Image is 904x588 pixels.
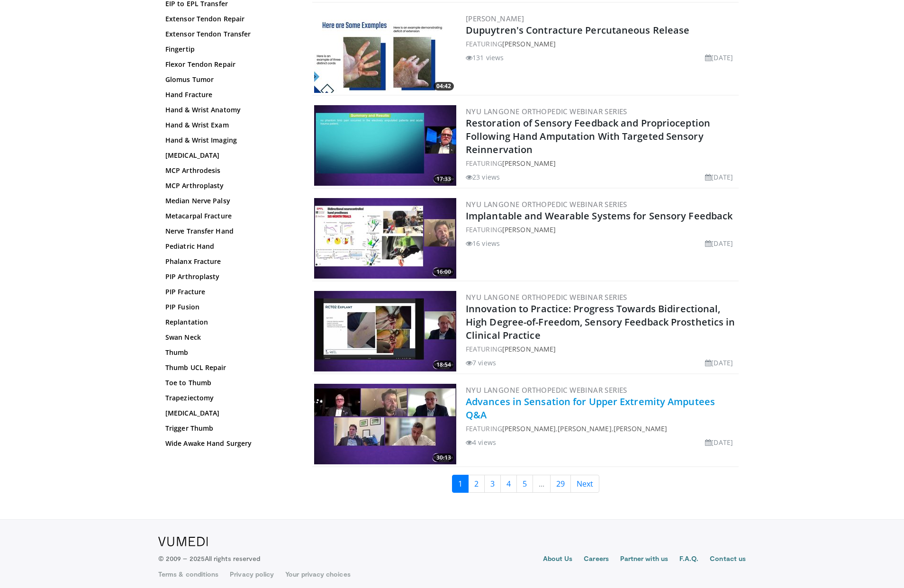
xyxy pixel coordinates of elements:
a: PIP Fracture [165,287,293,297]
a: 30:13 [314,384,456,464]
a: Toe to Thumb [165,378,293,388]
a: NYU Langone Orthopedic Webinar Series [466,199,627,209]
a: Metacarpal Fracture [165,211,293,221]
a: [PERSON_NAME] [502,344,556,353]
img: e6044848-5492-40fc-8a83-6ec707f981bf.300x170_q85_crop-smart_upscale.jpg [314,198,456,279]
a: Glomus Tumor [165,75,293,84]
a: 2 [468,475,485,493]
div: FEATURING [466,158,737,168]
a: Partner with us [620,554,668,565]
a: 18:54 [314,291,456,371]
a: Dupuytren's Contracture Percutaneous Release [466,24,689,36]
p: © 2009 – 2025 [158,554,260,563]
a: Hand & Wrist Exam [165,120,293,130]
a: Hand & Wrist Imaging [165,136,293,145]
a: Restoration of Sensory Feedback and Proprioception Following Hand Amputation With Targeted Sensor... [466,117,710,156]
a: 3 [484,475,501,493]
a: Fingertip [165,45,293,54]
div: FEATURING [466,344,737,354]
div: FEATURING [466,225,737,235]
a: Wide Awake Hand Surgery [165,439,293,448]
a: [PERSON_NAME] [502,159,556,168]
a: 4 [500,475,517,493]
img: 2bbeea64-8f01-41e6-ba81-666a04d84392.300x170_q85_crop-smart_upscale.jpg [314,384,456,464]
li: [DATE] [705,358,733,368]
a: Nerve Transfer Hand [165,226,293,236]
a: Extensor Tendon Repair [165,14,293,24]
img: be442ca7-9bce-460a-a8c0-e583f9ca8dff.300x170_q85_crop-smart_upscale.jpg [314,291,456,371]
a: Phalanx Fracture [165,257,293,266]
a: [PERSON_NAME] [502,424,556,433]
a: [PERSON_NAME] [502,225,556,234]
a: NYU Langone Orthopedic Webinar Series [466,385,627,395]
a: Hand Fracture [165,90,293,100]
a: Implantable and Wearable Systems for Sensory Feedback [466,209,732,222]
span: All rights reserved [205,554,260,562]
a: Extensor Tendon Transfer [165,29,293,39]
a: Thumb UCL Repair [165,363,293,372]
a: 5 [516,475,533,493]
a: 04:42 [314,12,456,93]
a: [PERSON_NAME] [502,39,556,48]
a: [PERSON_NAME] [558,424,611,433]
a: Terms & conditions [158,570,218,579]
img: VuMedi Logo [158,537,208,546]
a: Innovation to Practice: Progress Towards Bidirectional, High Degree-of-Freedom, Sensory Feedback ... [466,302,735,342]
a: 17:33 [314,105,456,186]
a: Trapeziectomy [165,393,293,403]
span: 17:33 [434,175,454,183]
a: Thumb [165,348,293,357]
a: [MEDICAL_DATA] [165,408,293,418]
a: MCP Arthroplasty [165,181,293,190]
a: 1 [452,475,469,493]
a: Pediatric Hand [165,242,293,251]
a: [PERSON_NAME] [466,14,524,23]
a: PIP Fusion [165,302,293,312]
li: 16 views [466,238,500,248]
li: [DATE] [705,437,733,447]
a: [MEDICAL_DATA] [165,151,293,160]
li: [DATE] [705,53,733,63]
span: 30:13 [434,453,454,462]
a: Contact us [710,554,746,565]
a: PIP Arthroplasty [165,272,293,281]
a: 29 [550,475,571,493]
a: MCP Arthrodesis [165,166,293,175]
span: 18:54 [434,361,454,369]
a: NYU Langone Orthopedic Webinar Series [466,107,627,116]
img: df7f574e-1190-4455-a728-0dd14e74a672.300x170_q85_crop-smart_upscale.jpg [314,12,456,93]
a: About Us [543,554,573,565]
a: Median Nerve Palsy [165,196,293,206]
li: 23 views [466,172,500,182]
div: FEATURING [466,39,737,49]
li: 7 views [466,358,496,368]
a: NYU Langone Orthopedic Webinar Series [466,292,627,302]
a: Hand & Wrist Anatomy [165,105,293,115]
div: FEATURING , , [466,424,737,434]
li: 131 views [466,53,504,63]
a: [PERSON_NAME] [614,424,667,433]
img: 6685b8bc-daa8-4422-9a3a-aa0859fa3220.300x170_q85_crop-smart_upscale.jpg [314,105,456,186]
a: Next [570,475,599,493]
a: Careers [584,554,609,565]
li: [DATE] [705,238,733,248]
a: Trigger Thumb [165,424,293,433]
a: Flexor Tendon Repair [165,60,293,69]
li: [DATE] [705,172,733,182]
span: 04:42 [434,82,454,90]
a: Your privacy choices [285,570,350,579]
a: Swan Neck [165,333,293,342]
a: Replantation [165,317,293,327]
a: 16:00 [314,198,456,279]
li: 4 views [466,437,496,447]
span: 16:00 [434,268,454,276]
a: F.A.Q. [679,554,698,565]
nav: Search results pages [312,475,739,493]
a: Privacy policy [230,570,274,579]
a: Advances in Sensation for Upper Extremity Amputees Q&A [466,395,715,421]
